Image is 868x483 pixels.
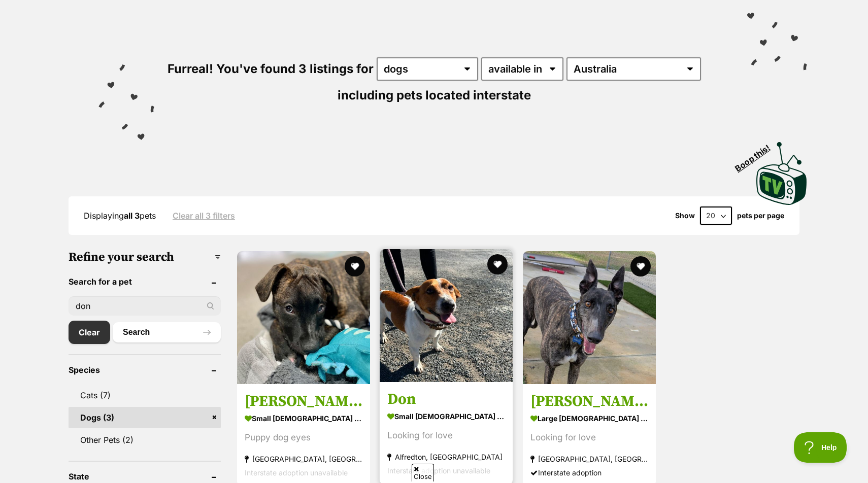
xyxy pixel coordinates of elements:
[530,466,648,479] div: Interstate adoption
[412,464,434,481] span: Close
[69,385,221,406] a: Cats (7)
[345,256,365,277] button: favourite
[69,321,110,344] a: Clear
[69,250,221,264] h3: Refine your search
[69,407,221,428] a: Dogs (3)
[113,322,221,342] button: Search
[488,254,508,274] button: favourite
[387,429,505,442] div: Looking for love
[245,392,362,411] h3: [PERSON_NAME]
[530,411,648,426] strong: large [DEMOGRAPHIC_DATA] Dog
[124,211,140,221] strong: all 3
[69,365,221,374] header: Species
[387,466,490,475] span: Interstate adoption unavailable
[173,211,235,220] a: Clear all 3 filters
[387,450,505,464] strong: Alfredton, [GEOGRAPHIC_DATA]
[69,472,221,481] header: State
[245,452,362,466] strong: [GEOGRAPHIC_DATA], [GEOGRAPHIC_DATA]
[530,452,648,466] strong: [GEOGRAPHIC_DATA], [GEOGRAPHIC_DATA]
[630,256,651,277] button: favourite
[675,212,695,220] span: Show
[84,211,156,221] span: Displaying pets
[245,468,348,477] span: Interstate adoption unavailable
[523,251,656,384] img: Donnie - Greyhound Dog
[530,392,648,411] h3: [PERSON_NAME]
[733,136,780,173] span: Boop this!
[756,133,807,207] a: Boop this!
[69,277,221,286] header: Search for a pet
[380,249,513,382] img: Don - Jack Russell Terrier Dog
[756,142,807,205] img: PetRescue TV logo
[530,431,648,444] div: Looking for love
[387,409,505,424] strong: small [DEMOGRAPHIC_DATA] Dog
[387,390,505,409] h3: Don
[69,296,221,316] input: Toby
[737,212,784,220] label: pets per page
[338,88,531,102] span: including pets located interstate
[168,61,374,76] span: Furreal! You've found 3 listings for
[794,432,848,463] iframe: Help Scout Beacon - Open
[237,251,370,384] img: Donald - American Staffordshire Terrier Dog
[245,431,362,444] div: Puppy dog eyes
[69,429,221,451] a: Other Pets (2)
[245,411,362,426] strong: small [DEMOGRAPHIC_DATA] Dog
